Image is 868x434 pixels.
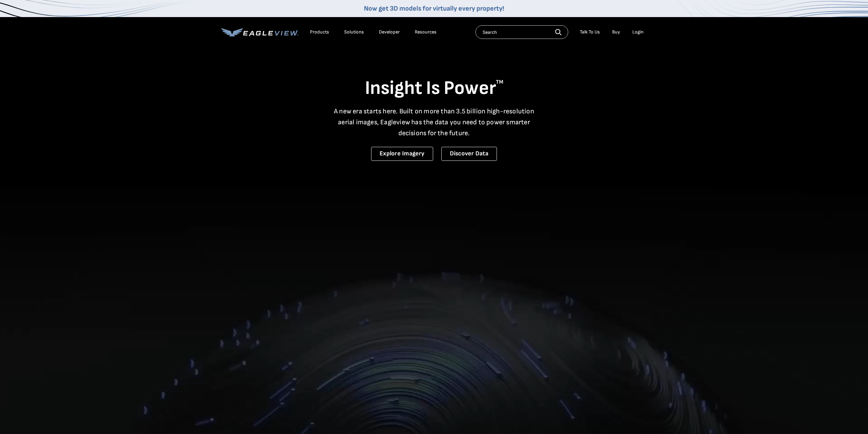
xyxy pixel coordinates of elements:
[310,29,329,35] div: Products
[580,29,600,35] div: Talk To Us
[496,79,503,85] sup: TM
[415,29,437,35] div: Resources
[475,25,568,39] input: Search
[371,147,433,161] a: Explore Imagery
[344,29,364,35] div: Solutions
[221,76,647,100] h1: Insight Is Power
[632,29,644,35] div: Login
[330,106,539,139] p: A new era starts here. Built on more than 3.5 billion high-resolution aerial images, Eagleview ha...
[379,29,400,35] a: Developer
[364,4,504,13] a: Now get 3D models for virtually every property!
[441,147,497,161] a: Discover Data
[612,29,620,35] a: Buy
